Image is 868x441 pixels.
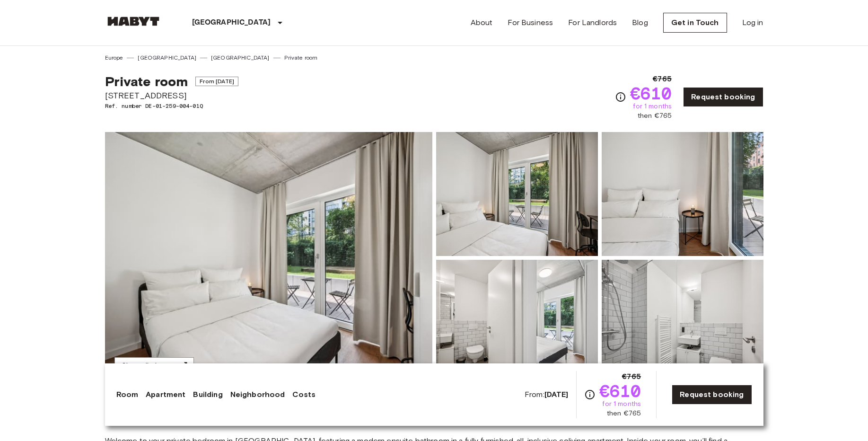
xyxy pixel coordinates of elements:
a: Europe [105,53,123,62]
button: Show all photos [114,357,194,375]
span: €610 [599,382,641,399]
a: For Business [508,17,553,28]
a: Neighborhood [230,389,285,400]
img: Marketing picture of unit DE-01-259-004-01Q [105,132,432,384]
a: Request booking [672,385,752,405]
b: [DATE] [544,390,569,399]
svg: Check cost overview for full price breakdown. Please note that discounts apply to new joiners onl... [615,91,626,103]
a: Log in [742,17,763,28]
span: €765 [653,73,672,85]
span: Ref. number DE-01-259-004-01Q [105,102,238,110]
a: Request booking [683,87,763,107]
span: From [DATE] [195,77,238,86]
img: Picture of unit DE-01-259-004-01Q [436,132,598,256]
a: Blog [632,17,648,28]
span: then €765 [607,409,641,418]
span: [STREET_ADDRESS] [105,89,238,102]
a: Private room [284,53,318,62]
img: Habyt [105,17,162,26]
a: Room [116,389,139,400]
a: [GEOGRAPHIC_DATA] [211,53,270,62]
span: Private room [105,73,188,89]
span: €765 [622,371,641,382]
span: then €765 [638,111,672,121]
svg: Check cost overview for full price breakdown. Please note that discounts apply to new joiners onl... [584,389,596,400]
img: Picture of unit DE-01-259-004-01Q [602,132,763,256]
a: [GEOGRAPHIC_DATA] [138,53,196,62]
a: Building [193,389,222,400]
a: About [471,17,493,28]
span: for 1 months [633,102,672,111]
p: [GEOGRAPHIC_DATA] [192,17,271,28]
img: Picture of unit DE-01-259-004-01Q [602,260,763,384]
a: For Landlords [568,17,617,28]
span: From: [525,389,569,400]
span: for 1 months [602,399,641,409]
a: Get in Touch [663,13,727,33]
img: Picture of unit DE-01-259-004-01Q [436,260,598,384]
span: €610 [630,85,672,102]
a: Costs [292,389,316,400]
a: Apartment [146,389,185,400]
